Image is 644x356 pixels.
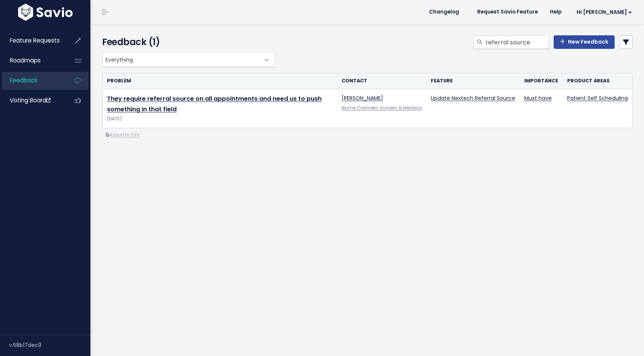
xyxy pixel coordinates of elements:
[2,72,63,89] a: Feedback
[10,56,41,64] span: Roadmaps
[544,6,568,18] a: Help
[10,96,50,104] span: Voting Board
[102,73,337,89] th: Problem
[102,52,260,67] span: Everything
[342,94,383,102] a: [PERSON_NAME]
[10,36,60,44] span: Feature Requests
[485,35,549,49] input: Search feedback...
[520,73,563,89] th: Importance
[337,73,426,89] th: Contact
[102,35,272,49] h4: Feedback (1)
[10,76,37,84] span: Feedback
[16,4,75,21] img: logo-white.9d6f32f41409.svg
[342,105,422,111] a: Illume Cosmetic Surgery & Medspa
[2,92,63,109] a: Voting Board
[431,94,515,102] a: Update Nextech Referral Source
[429,9,459,15] span: Changelog
[471,6,544,18] a: Request Savio Feature
[2,52,63,69] a: Roadmaps
[107,94,322,114] a: They require referral source on all appointments and need us to push something in that field
[426,73,520,89] th: Feature
[102,52,275,67] span: Everything
[554,35,615,49] a: New Feedback
[577,9,632,15] span: Hi [PERSON_NAME]
[563,73,632,89] th: Product Areas
[107,115,333,123] div: [DATE]
[106,132,140,138] a: Export to CSV
[567,94,628,102] a: Patient Self Scheduling
[524,94,552,102] a: Must have
[9,335,90,355] div: v.58b17dec9
[568,6,638,18] a: Hi [PERSON_NAME]
[2,32,63,49] a: Feature Requests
